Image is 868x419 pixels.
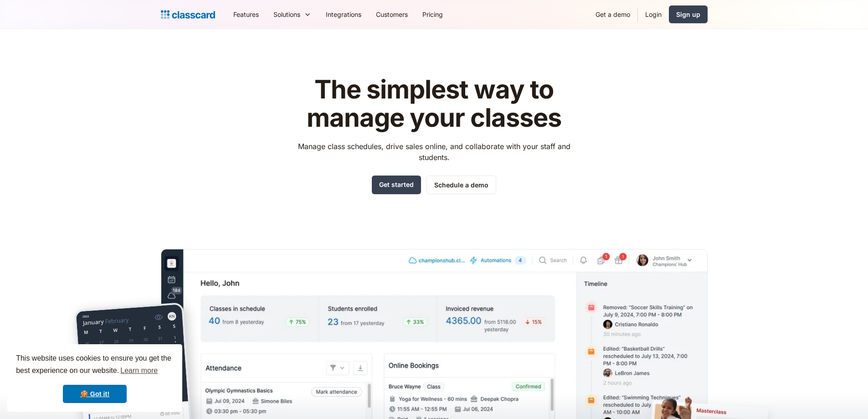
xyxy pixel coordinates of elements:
a: Sign up [669,5,708,23]
div: cookieconsent [7,344,182,412]
a: learn more about cookies [119,364,159,378]
div: Solutions [273,10,300,19]
a: Features [226,4,266,25]
a: Logo [161,8,215,21]
h1: The simplest way to manage your classes [289,76,579,132]
a: Login [638,4,669,25]
a: Get a demo [588,4,637,25]
a: Integrations [318,4,369,25]
a: Get started [372,176,421,194]
span: This website uses cookies to ensure you get the best experience on our website. [16,353,174,378]
a: Customers [369,4,415,25]
a: Pricing [415,4,450,25]
div: Solutions [266,4,318,25]
a: dismiss cookie message [63,385,127,403]
div: Sign up [676,10,700,19]
p: Manage class schedules, drive sales online, and collaborate with your staff and students. [289,141,579,163]
a: Schedule a demo [426,176,496,194]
